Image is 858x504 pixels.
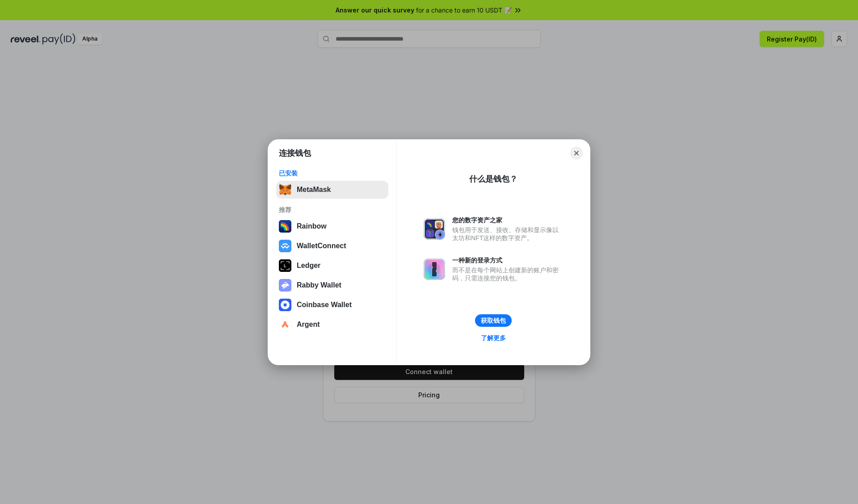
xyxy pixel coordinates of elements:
[469,174,517,184] div: 什么是钱包？
[279,183,291,196] img: svg+xml,%3Csvg%20fill%3D%22none%22%20height%3D%2233%22%20viewBox%3D%220%200%2035%2033%22%20width%...
[279,206,386,214] div: 推荐
[297,186,331,194] div: MetaMask
[276,257,388,275] button: Ledger
[424,218,445,240] img: svg+xml,%3Csvg%20xmlns%3D%22http%3A%2F%2Fwww.w3.org%2F2000%2Fsvg%22%20fill%3D%22none%22%20viewBox...
[424,258,445,280] img: svg+xml,%3Csvg%20xmlns%3D%22http%3A%2F%2Fwww.w3.org%2F2000%2Fsvg%22%20fill%3D%22none%22%20viewBox...
[276,276,388,294] button: Rabby Wallet
[452,216,563,224] div: 您的数字资产之家
[279,318,291,331] img: svg+xml,%3Csvg%20width%3D%2228%22%20height%3D%2228%22%20viewBox%3D%220%200%2028%2028%22%20fill%3D...
[279,240,291,252] img: svg+xml,%3Csvg%20width%3D%2228%22%20height%3D%2228%22%20viewBox%3D%220%200%2028%2028%22%20fill%3D...
[475,332,511,344] a: 了解更多
[279,299,291,311] img: svg+xml,%3Csvg%20width%3D%2228%22%20height%3D%2228%22%20viewBox%3D%220%200%2028%2028%22%20fill%3D...
[297,281,341,289] div: Rabby Wallet
[297,321,320,329] div: Argent
[276,237,388,255] button: WalletConnect
[276,316,388,333] button: Argent
[481,317,506,325] div: 获取钱包
[452,266,563,282] div: 而不是在每个网站上创建新的账户和密码，只需连接您的钱包。
[297,242,346,250] div: WalletConnect
[452,226,563,242] div: 钱包用于发送、接收、存储和显示像以太坊和NFT这样的数字资产。
[481,334,506,342] div: 了解更多
[276,296,388,314] button: Coinbase Wallet
[276,181,388,199] button: MetaMask
[475,314,512,327] button: 获取钱包
[570,147,583,159] button: Close
[297,262,320,270] div: Ledger
[276,217,388,235] button: Rainbow
[297,222,327,230] div: Rainbow
[297,301,352,309] div: Coinbase Wallet
[452,256,563,264] div: 一种新的登录方式
[279,279,291,292] img: svg+xml,%3Csvg%20xmlns%3D%22http%3A%2F%2Fwww.w3.org%2F2000%2Fsvg%22%20fill%3D%22none%22%20viewBox...
[279,220,291,233] img: svg+xml,%3Csvg%20width%3D%22120%22%20height%3D%22120%22%20viewBox%3D%220%200%20120%20120%22%20fil...
[279,148,311,158] h1: 连接钱包
[279,169,386,177] div: 已安装
[279,259,291,272] img: svg+xml,%3Csvg%20xmlns%3D%22http%3A%2F%2Fwww.w3.org%2F2000%2Fsvg%22%20width%3D%2228%22%20height%3...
